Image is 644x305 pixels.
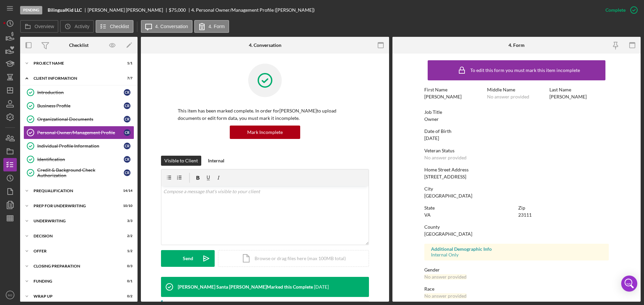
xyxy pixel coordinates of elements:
div: Additional Demographic Info [431,246,602,252]
div: Organizational Documents [37,117,124,122]
div: C R [124,169,130,176]
div: 4. Conversation [249,43,281,48]
div: Individual Profile Information [37,143,124,149]
div: 0 / 1 [120,279,132,283]
div: Owner [424,117,439,122]
div: Visible to Client [164,156,198,166]
div: 0 / 2 [120,294,132,298]
button: Visible to Client [161,156,201,166]
button: Internal [205,156,228,166]
div: Internal Only [431,252,602,257]
a: IntroductionCR [23,86,134,99]
div: 4. Personal Owner/Management Profile ([PERSON_NAME]) [191,7,315,13]
label: Overview [35,24,54,29]
div: 1 / 2 [120,249,132,253]
div: Underwriting [34,219,116,223]
div: Introduction [37,90,124,95]
div: Job Title [424,109,609,115]
div: Send [183,250,193,267]
div: Pending [20,6,42,14]
div: C R [124,116,130,123]
div: C R [124,143,130,149]
div: 2 / 2 [120,234,132,238]
button: Complete [599,3,641,17]
div: Last Name [549,87,609,92]
div: Wrap Up [34,294,116,298]
div: [PERSON_NAME] Santa [PERSON_NAME] Marked this Complete [178,284,313,290]
div: VA [424,212,431,218]
div: C R [124,102,130,109]
div: C R [124,89,130,96]
div: State [424,205,515,211]
div: Business Profile [37,103,124,108]
div: $75,000 [169,7,186,13]
time: 2025-08-15 15:57 [314,284,329,290]
div: 7 / 7 [120,76,132,80]
a: IdentificationCR [23,153,134,166]
div: C R [124,129,130,136]
a: Credit & Background Check AuthorizationCR [23,166,134,179]
div: No answer provided [424,155,467,160]
div: [PERSON_NAME] [424,94,462,99]
div: 1 / 1 [120,61,132,65]
a: Business ProfileCR [23,99,134,112]
button: Checklist [96,20,133,33]
a: Organizational DocumentsCR [23,112,134,126]
div: Closing Preparation [34,264,116,268]
div: Project Name [34,61,116,65]
button: Send [161,250,215,267]
label: Activity [74,24,89,29]
div: [GEOGRAPHIC_DATA] [424,193,472,199]
div: To edit this form you must mark this item incomplete [470,68,580,73]
div: [GEOGRAPHIC_DATA] [424,231,472,237]
div: 4. Form [508,43,525,48]
div: Prequalification [34,189,116,193]
div: County [424,224,609,230]
div: Credit & Background Check Authorization [37,167,124,178]
div: Client Information [34,76,116,80]
div: Middle Name [487,87,546,92]
div: 23111 [518,212,532,218]
div: Prep for Underwriting [34,204,116,208]
button: 4. Conversation [141,20,193,33]
div: Complete [605,3,626,17]
div: [PERSON_NAME] [549,94,587,99]
div: City [424,186,609,192]
div: 3 / 3 [120,219,132,223]
div: Open Intercom Messenger [621,276,637,292]
p: This item has been marked complete. In order for [PERSON_NAME] to upload documents or edit form d... [178,107,352,122]
div: Internal [208,156,224,166]
text: MJ [8,293,12,297]
div: 14 / 14 [120,189,132,193]
div: [STREET_ADDRESS] [424,174,466,179]
div: Identification [37,157,124,162]
div: Home Street Address [424,167,609,172]
b: BilingualKid LLC [48,7,82,13]
div: Checklist [69,43,89,48]
a: Personal Owner/Management ProfileCR [23,126,134,139]
div: Date of Birth [424,129,609,134]
div: No answer provided [424,293,467,299]
div: Gender [424,267,609,273]
button: 4. Form [194,20,229,33]
a: Individual Profile InformationCR [23,139,134,153]
div: Personal Owner/Management Profile [37,130,124,135]
div: Funding [34,279,116,283]
div: 10 / 10 [120,204,132,208]
button: Mark Incomplete [230,126,300,139]
div: Offer [34,249,116,253]
div: [PERSON_NAME] [PERSON_NAME] [88,7,169,13]
div: Decision [34,234,116,238]
div: No answer provided [487,94,529,99]
div: [DATE] [424,136,439,141]
div: First Name [424,87,484,92]
div: Zip [518,205,609,211]
button: MJ [3,288,17,302]
button: Overview [20,20,58,33]
label: Checklist [110,24,129,29]
div: No answer provided [424,274,467,280]
div: C R [124,156,130,163]
div: Race [424,286,609,292]
div: Mark Incomplete [247,126,283,139]
div: Veteran Status [424,148,609,153]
